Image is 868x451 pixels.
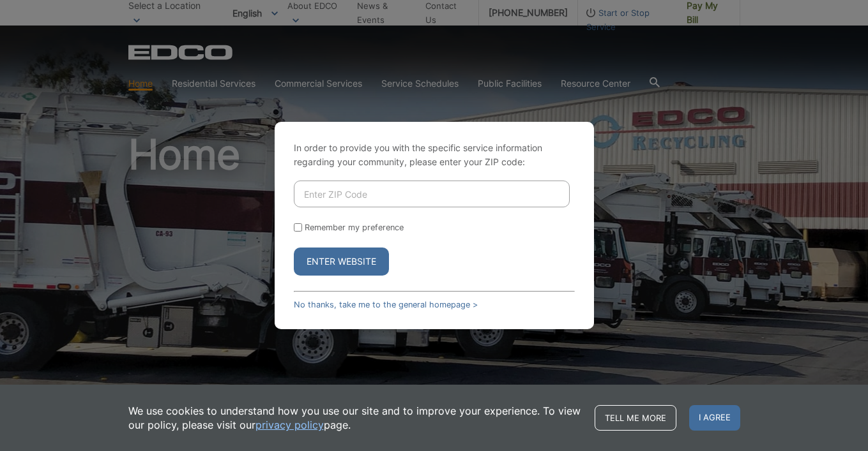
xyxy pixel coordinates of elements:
[294,300,478,309] a: No thanks, take me to the general homepage >
[305,223,404,232] label: Remember my preference
[294,141,575,169] p: In order to provide you with the specific service information regarding your community, please en...
[689,405,740,431] span: I agree
[128,404,582,432] p: We use cookies to understand how you use our site and to improve your experience. To view our pol...
[255,418,324,432] a: privacy policy
[595,405,676,431] a: Tell me more
[294,181,570,207] input: Enter ZIP Code
[294,248,389,276] button: Enter Website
